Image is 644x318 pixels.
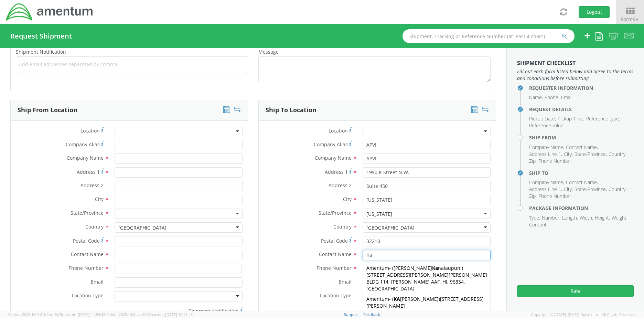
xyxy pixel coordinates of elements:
li: Weight [612,214,627,221]
h3: Ship From Location [18,107,77,114]
li: Pickup Date [529,115,556,122]
li: Address Line 1 [529,186,562,193]
li: Phone Number [538,158,571,165]
li: Phone [545,94,559,101]
li: City [564,151,573,158]
li: Zip [529,193,537,200]
li: Length [562,214,578,221]
span: Forms [621,16,639,22]
span: master, [DATE] 11:54:36 [63,312,105,317]
span: [STREET_ADDRESS][PERSON_NAME][PERSON_NAME] BLDG 114, [PERSON_NAME] AAF, HI, 96854, [GEOGRAPHIC_DATA] [366,272,487,292]
span: Postal Code [73,237,100,244]
li: Width [580,214,593,221]
span: [STREET_ADDRESS][PERSON_NAME] [366,296,484,309]
li: State/Province [575,151,607,158]
span: City [95,196,104,202]
strong: KA [394,296,400,302]
span: Location Type [320,292,352,299]
input: Shipment, Tracking or Reference Number (at least 4 chars) [402,29,575,43]
span: Postal Code [321,237,348,244]
div: [GEOGRAPHIC_DATA] [118,224,167,231]
span: Phone Number [68,265,104,271]
span: Address 2 [329,182,352,189]
li: Address Line 1 [529,151,562,158]
li: Type [529,214,540,221]
div: - ( ) [363,294,490,311]
span: Message [258,49,279,55]
span: Company Name [315,155,352,161]
span: Location Type [72,292,104,299]
li: Reference value [529,122,563,129]
span: Location [80,127,100,134]
a: Support [344,312,359,317]
span: master, [DATE] 12:25:43 [151,312,193,317]
span: [PERSON_NAME] naiaupuni [394,265,462,271]
span: Country [333,223,352,230]
li: Phone Number [538,193,571,200]
li: Email [561,94,572,101]
span: Add email addresses separated by comma [19,61,245,68]
li: Pickup Time [558,115,584,122]
li: Reference type [586,115,620,122]
h4: Request Shipment [10,32,72,40]
span: Server: 2025.16.0-21b0bc45e7b [8,312,105,317]
a: Feedback [363,312,380,317]
span: State/Province [71,210,104,216]
span: Contact Name [71,251,104,257]
h3: Ship To Location [266,107,316,114]
h4: Requester Information [529,85,634,91]
h4: Ship From [529,135,634,140]
span: Country [85,223,104,230]
div: [GEOGRAPHIC_DATA] [366,224,415,231]
div: - ( ) [363,263,490,294]
span: Amentum [366,296,389,302]
li: Contact Name [566,179,598,186]
div: [US_STATE] [366,211,392,218]
span: Address 1 [325,169,348,175]
li: Number [542,214,560,221]
span: Client: 2025.14.0-cea8157 [106,312,193,317]
li: Contact Name [566,144,598,151]
li: Content [529,221,547,228]
li: City [564,186,573,193]
button: Logout [579,6,610,18]
span: Copyright © [DATE]-[DATE] Agistix Inc., All Rights Reserved [531,312,636,317]
span: Email [91,278,104,285]
span: State/Province [319,210,352,216]
span: [PERSON_NAME] [394,296,439,302]
h4: Ship To [529,170,634,176]
h4: Package Information [529,205,634,211]
span: Shipment Notification [16,49,66,55]
li: Zip [529,158,537,165]
li: Country [609,151,626,158]
span: Company Name [67,155,104,161]
span: Company Alias [314,141,348,148]
span: Company Alias [66,141,100,148]
strong: Ka [432,265,438,271]
button: Rate [517,285,634,297]
li: Name [529,94,543,101]
span: Amentum [366,265,389,271]
span: ▼ [635,17,639,22]
li: Height [595,214,610,221]
span: City [343,196,352,202]
li: State/Province [575,186,607,193]
label: Shipment Notification [115,306,243,315]
span: Location [329,127,348,134]
img: dyn-intl-logo-049831509241104b2a82.png [5,2,94,22]
span: Fill out each form listed below and agree to the terms and conditions before submitting [517,68,634,82]
li: Company Name [529,179,564,186]
li: Country [609,186,626,193]
h4: Request Details [529,107,634,112]
span: Email [339,278,352,285]
span: Phone Number [316,265,352,271]
span: Address 1 [77,169,100,175]
li: Company Name [529,144,564,151]
span: Contact Name [319,251,352,257]
h3: Shipment Checklist [517,60,634,66]
input: Shipment Notification [182,309,186,313]
span: Address 2 [80,182,104,189]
